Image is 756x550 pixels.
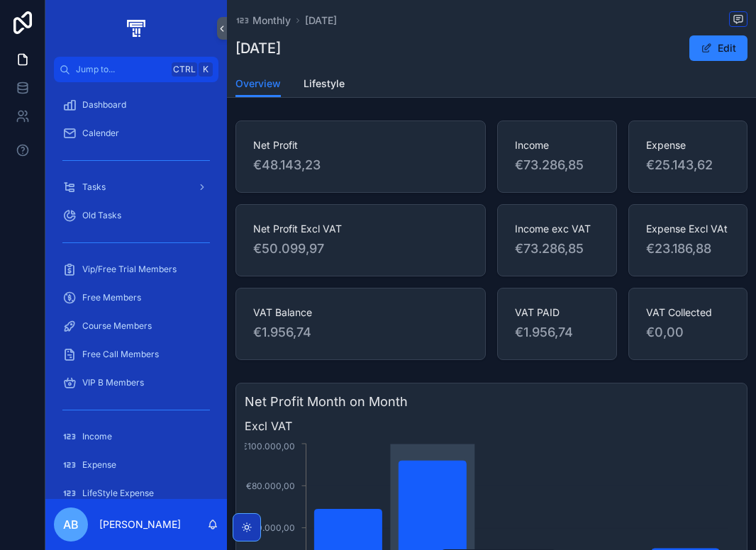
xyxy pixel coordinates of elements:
[54,92,218,118] a: Dashboard
[82,99,126,111] span: Dashboard
[82,377,144,388] span: VIP B Members
[646,155,730,175] span: €25.143,62
[82,181,106,193] span: Tasks
[245,392,738,412] h3: Net Profit Month on Month
[82,320,152,332] span: Course Members
[242,441,295,451] tspan: €100.000,00
[54,452,218,478] a: Expense
[54,313,218,339] a: Course Members
[253,222,468,236] span: Net Profit Excl VAT
[689,35,747,61] button: Edit
[54,120,218,146] a: Calender
[45,82,227,499] div: scrollable content
[54,57,218,82] button: Jump to...CtrlK
[305,13,337,28] a: [DATE]
[235,71,281,98] a: Overview
[54,203,218,228] a: Old Tasks
[82,431,112,442] span: Income
[54,370,218,395] a: VIP B Members
[515,222,599,236] span: Income exc VAT
[646,305,730,320] span: VAT Collected
[82,459,116,471] span: Expense
[82,488,154,499] span: LifeStyle Expense
[82,349,159,360] span: Free Call Members
[253,155,468,175] span: €48.143,23
[82,128,119,139] span: Calender
[76,64,166,75] span: Jump to...
[515,305,599,320] span: VAT PAID
[253,322,468,342] span: €1.956,74
[515,239,599,259] span: €73.286,85
[515,138,599,152] span: Income
[646,239,730,259] span: €23.186,88
[54,424,218,449] a: Income
[82,264,177,275] span: Vip/Free Trial Members
[253,138,468,152] span: Net Profit
[99,517,181,532] p: [PERSON_NAME]
[54,481,218,506] a: LifeStyle Expense
[246,481,295,491] tspan: €80.000,00
[253,305,468,320] span: VAT Balance
[235,13,291,28] a: Monthly
[124,17,148,40] img: App logo
[235,77,281,91] span: Overview
[252,13,291,28] span: Monthly
[63,516,79,533] span: AB
[245,417,738,434] span: Excl VAT
[253,239,468,259] span: €50.099,97
[646,322,730,342] span: €0,00
[172,62,197,77] span: Ctrl
[82,210,121,221] span: Old Tasks
[54,342,218,367] a: Free Call Members
[54,257,218,282] a: Vip/Free Trial Members
[54,174,218,200] a: Tasks
[235,38,281,58] h1: [DATE]
[646,222,730,236] span: Expense Excl VAt
[515,155,599,175] span: €73.286,85
[304,71,345,99] a: Lifestyle
[246,522,295,533] tspan: €60.000,00
[515,322,599,342] span: €1.956,74
[54,285,218,310] a: Free Members
[646,138,730,152] span: Expense
[200,64,211,75] span: K
[304,77,345,91] span: Lifestyle
[82,292,141,303] span: Free Members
